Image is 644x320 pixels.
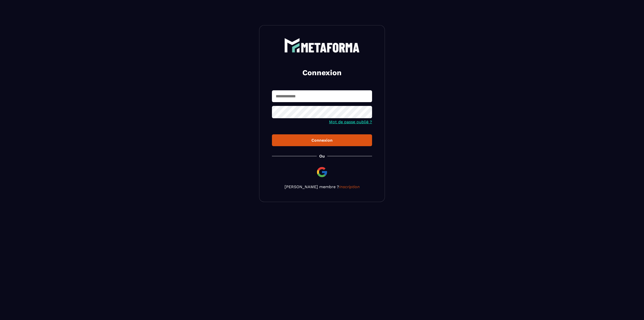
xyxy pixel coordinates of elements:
a: Inscription [339,184,360,189]
p: Ou [319,154,325,158]
h2: Connexion [278,68,366,78]
div: Connexion [276,138,368,143]
a: Mot de passe oublié ? [329,119,372,124]
p: [PERSON_NAME] membre ? [272,184,372,189]
img: google [316,166,328,178]
a: logo [272,38,372,53]
img: logo [284,38,360,53]
button: Connexion [272,134,372,146]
